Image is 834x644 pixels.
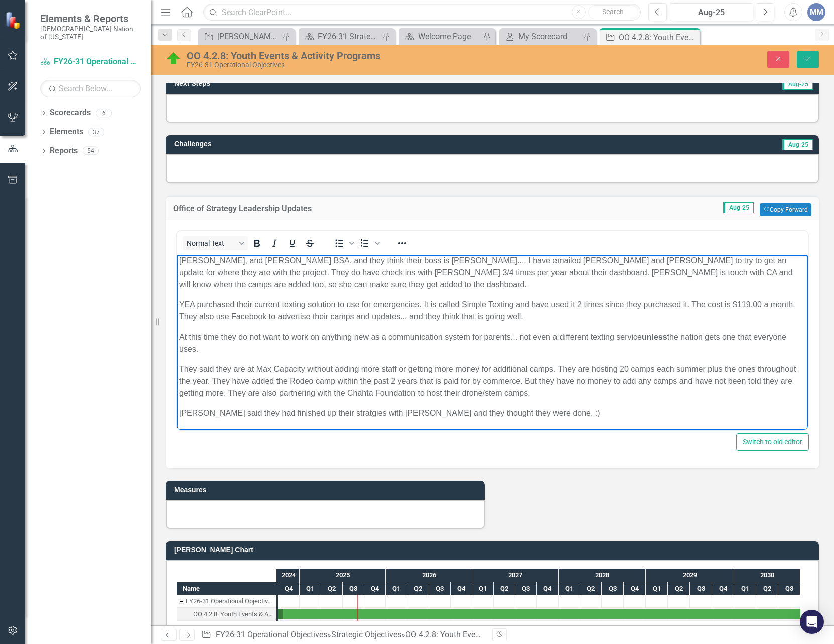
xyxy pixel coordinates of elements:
[217,30,280,43] div: [PERSON_NAME] SO's
[40,56,141,68] a: FY26-31 Operational Objectives
[668,582,690,595] div: Q2
[174,546,814,554] h3: [PERSON_NAME] Chart
[756,582,778,595] div: Q2
[50,126,83,138] a: Elements
[96,109,112,117] div: 6
[800,610,824,634] div: Open Intercom Messenger
[187,61,529,69] div: FY26-31 Operational Objectives
[174,140,521,148] h3: Challenges
[284,236,301,250] button: Underline
[177,582,276,595] div: Name
[418,30,480,43] div: Welcome Page
[619,31,698,44] div: OO 4.2.8: Youth Events & Activity Programs
[201,30,280,43] a: [PERSON_NAME] SO's
[588,5,638,19] button: Search
[465,78,491,86] strong: unless
[177,608,276,621] div: OO 4.2.8: Youth Events & Activity Programs
[321,582,343,595] div: Q2
[331,630,401,639] a: Strategic Objectives
[494,582,515,595] div: Q2
[343,582,364,595] div: Q3
[174,486,480,494] h3: Measures
[602,8,624,16] span: Search
[472,569,559,582] div: 2027
[166,51,182,67] img: On Target
[405,630,558,639] div: OO 4.2.8: Youth Events & Activity Programs
[193,608,273,621] div: OO 4.2.8: Youth Events & Activity Programs
[88,128,104,136] div: 37
[559,569,646,582] div: 2028
[690,582,712,595] div: Q3
[187,50,529,61] div: OO 4.2.8: Youth Events & Activity Programs
[782,79,813,90] span: Aug-25
[3,152,629,165] p: [PERSON_NAME] said they had finished up their stratgies with [PERSON_NAME] and they thought they ...
[356,236,381,250] div: Numbered list
[386,569,472,582] div: 2026
[736,433,809,451] button: Switch to old editor
[318,30,380,43] div: FY26-31 Strategic Plan
[807,3,825,21] button: MM
[177,595,276,608] div: Task: FY26-31 Operational Objectives Start date: 2024-10-01 End date: 2024-10-02
[174,80,516,87] h3: Next Steps
[278,582,300,595] div: Q4
[3,108,629,144] p: They said they are at Max Capacity without adding more staff or getting more money for additional...
[712,582,734,595] div: Q4
[186,595,273,608] div: FY26-31 Operational Objectives
[177,608,276,621] div: Task: Start date: 2024-10-01 End date: 2030-09-30
[624,582,646,595] div: Q4
[278,569,300,582] div: 2024
[394,236,411,250] button: Reveal or hide additional toolbar items
[386,582,407,595] div: Q1
[203,4,641,21] input: Search ClearPoint...
[83,147,99,155] div: 54
[278,609,800,619] div: Task: Start date: 2024-10-01 End date: 2030-09-30
[646,582,668,595] div: Q1
[734,582,756,595] div: Q1
[537,582,559,595] div: Q4
[216,630,327,639] a: FY26-31 Operational Objectives
[301,236,318,250] button: Strikethrough
[429,582,451,595] div: Q3
[187,239,236,247] span: Normal Text
[177,595,276,608] div: FY26-31 Operational Objectives
[559,582,580,595] div: Q1
[266,236,283,250] button: Italic
[518,30,581,43] div: My Scorecard
[602,582,624,595] div: Q3
[364,582,386,595] div: Q4
[50,107,91,119] a: Scorecards
[401,30,480,43] a: Welcome Page
[451,582,472,595] div: Q4
[782,139,813,150] span: Aug-25
[407,582,429,595] div: Q2
[248,236,265,250] button: Bold
[50,145,78,157] a: Reports
[183,236,248,250] button: Block Normal Text
[734,569,800,582] div: 2030
[40,13,141,25] span: Elements & Reports
[5,12,23,29] img: ClearPoint Strategy
[331,236,356,250] div: Bullet list
[40,80,141,97] input: Search Below...
[173,204,563,213] h3: Office of Strategy Leadership Updates
[300,582,321,595] div: Q1
[502,30,581,43] a: My Scorecard
[670,3,753,21] button: Aug-25
[301,30,380,43] a: FY26-31 Strategic Plan
[3,44,629,68] p: YEA purchased their current texting solution to use for emergencies. It is called Simple Texting ...
[40,25,141,41] small: [DEMOGRAPHIC_DATA] Nation of [US_STATE]
[472,582,494,595] div: Q1
[177,255,808,430] iframe: Rich Text Area
[646,569,734,582] div: 2029
[778,582,800,595] div: Q3
[580,582,602,595] div: Q2
[201,629,485,641] div: » »
[3,76,629,100] p: At this time they do not want to work on anything new as a communication system for parents... no...
[673,7,750,19] div: Aug-25
[723,202,754,213] span: Aug-25
[515,582,537,595] div: Q3
[300,569,386,582] div: 2025
[760,203,811,216] button: Copy Forward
